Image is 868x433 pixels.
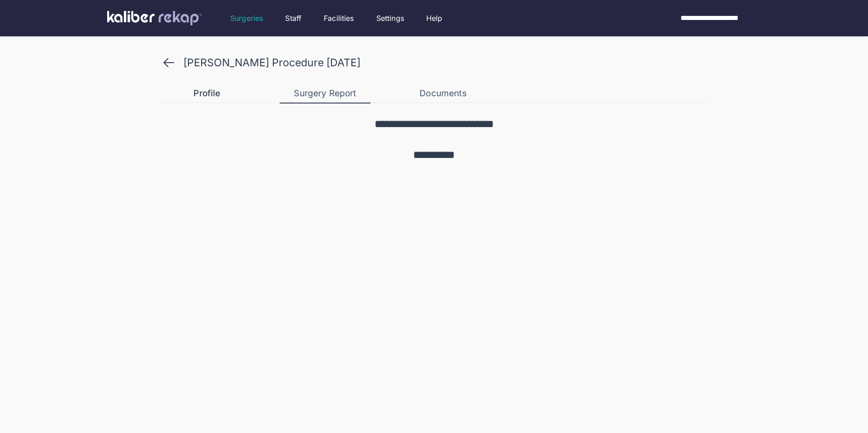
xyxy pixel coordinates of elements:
[324,13,354,24] a: Facilities
[398,84,488,103] button: Documents
[162,88,252,99] div: Profile
[376,13,404,24] a: Settings
[398,88,488,99] div: Documents
[162,84,252,103] button: Profile
[426,13,443,24] a: Help
[280,88,370,99] div: Surgery Report
[107,11,202,25] img: kaliber labs logo
[230,13,263,24] a: Surgeries
[285,13,301,24] a: Staff
[183,56,360,69] div: [PERSON_NAME] Procedure [DATE]
[280,84,370,103] button: Surgery Report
